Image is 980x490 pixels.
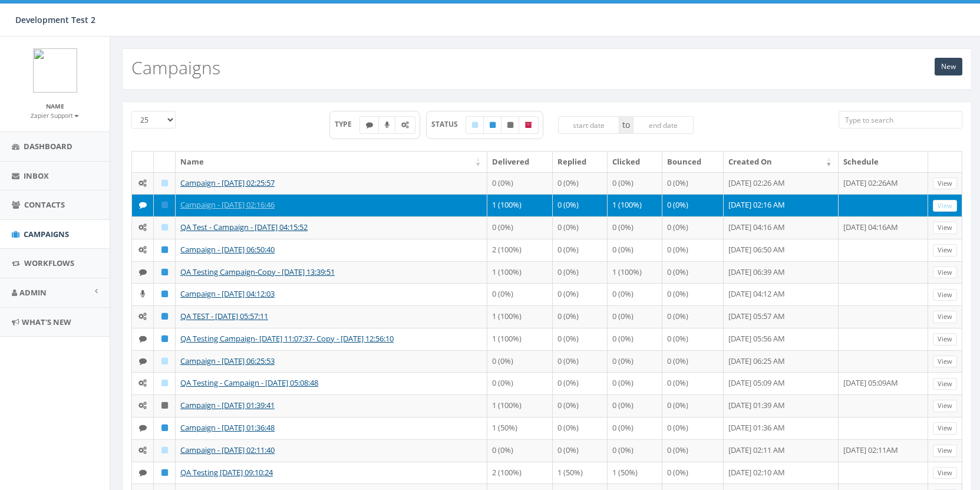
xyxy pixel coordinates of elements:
[608,194,662,216] td: 1 (100%)
[553,439,608,462] td: 0 (0%)
[15,14,95,25] span: Development Test 2
[31,110,79,120] a: Zapier Support
[633,116,694,134] input: end date
[608,350,662,373] td: 0 (0%)
[161,290,168,298] i: Published
[161,223,168,231] i: Draft
[140,290,145,298] i: Ringless Voice Mail
[608,261,662,284] td: 1 (100%)
[933,378,957,390] a: View
[662,239,724,261] td: 0 (0%)
[724,350,839,373] td: [DATE] 06:25 AM
[553,261,608,284] td: 0 (0%)
[608,372,662,394] td: 0 (0%)
[139,424,147,432] i: Text SMS
[401,121,409,129] i: Automated Message
[839,172,928,195] td: [DATE] 02:26AM
[378,116,396,134] label: Ringless Voice Mail
[608,283,662,305] td: 0 (0%)
[839,216,928,239] td: [DATE] 04:16AM
[46,102,64,110] small: Name
[176,152,487,172] th: Name: activate to sort column ascending
[662,216,724,239] td: 0 (0%)
[724,194,839,216] td: [DATE] 02:16 AM
[724,462,839,484] td: [DATE] 02:10 AM
[724,261,839,284] td: [DATE] 06:39 AM
[138,446,147,454] i: Automated Message
[180,356,275,366] a: Campaign - [DATE] 06:25:53
[466,116,484,134] label: Draft
[933,289,957,301] a: View
[366,121,373,129] i: Text SMS
[662,372,724,394] td: 0 (0%)
[724,439,839,462] td: [DATE] 02:11 AM
[180,199,275,210] a: Campaign - [DATE] 02:16:46
[724,328,839,350] td: [DATE] 05:56 AM
[487,239,553,261] td: 2 (100%)
[139,469,147,476] i: Text SMS
[161,379,168,387] i: Draft
[487,417,553,439] td: 1 (50%)
[724,394,839,417] td: [DATE] 01:39 AM
[487,462,553,484] td: 2 (100%)
[138,402,147,409] i: Automated Message
[180,467,273,478] a: QA Testing [DATE] 09:10:24
[161,313,168,320] i: Published
[487,261,553,284] td: 1 (100%)
[724,372,839,394] td: [DATE] 05:09 AM
[662,283,724,305] td: 0 (0%)
[487,328,553,350] td: 1 (100%)
[483,116,502,134] label: Published
[662,417,724,439] td: 0 (0%)
[839,152,928,172] th: Schedule
[608,328,662,350] td: 0 (0%)
[335,119,360,129] span: TYPE
[161,246,168,254] i: Published
[662,305,724,328] td: 0 (0%)
[24,258,74,268] span: Workflows
[139,268,147,276] i: Text SMS
[385,121,390,129] i: Ringless Voice Mail
[139,335,147,343] i: Text SMS
[662,261,724,284] td: 0 (0%)
[487,194,553,216] td: 1 (100%)
[553,462,608,484] td: 1 (50%)
[662,462,724,484] td: 0 (0%)
[487,172,553,195] td: 0 (0%)
[662,194,724,216] td: 0 (0%)
[487,283,553,305] td: 0 (0%)
[487,394,553,417] td: 1 (100%)
[662,172,724,195] td: 0 (0%)
[139,357,147,365] i: Text SMS
[933,422,957,435] a: View
[553,394,608,417] td: 0 (0%)
[487,439,553,462] td: 0 (0%)
[662,394,724,417] td: 0 (0%)
[933,400,957,412] a: View
[180,267,335,277] a: QA Testing Campaign-Copy - [DATE] 13:39:51
[608,172,662,195] td: 0 (0%)
[933,244,957,256] a: View
[180,311,268,321] a: QA TEST - [DATE] 05:57:11
[24,170,49,181] span: Inbox
[553,152,608,172] th: Replied
[553,328,608,350] td: 0 (0%)
[839,439,928,462] td: [DATE] 02:11AM
[724,239,839,261] td: [DATE] 06:50 AM
[490,121,496,129] i: Published
[608,239,662,261] td: 0 (0%)
[431,119,466,129] span: STATUS
[180,222,308,232] a: QA Test - Campaign - [DATE] 04:15:52
[619,116,633,134] span: to
[553,194,608,216] td: 0 (0%)
[161,335,168,343] i: Published
[608,216,662,239] td: 0 (0%)
[507,121,513,129] i: Unpublished
[22,317,71,327] span: What's New
[724,216,839,239] td: [DATE] 04:16 AM
[553,216,608,239] td: 0 (0%)
[933,177,957,190] a: View
[608,439,662,462] td: 0 (0%)
[161,469,168,476] i: Published
[138,223,147,231] i: Automated Message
